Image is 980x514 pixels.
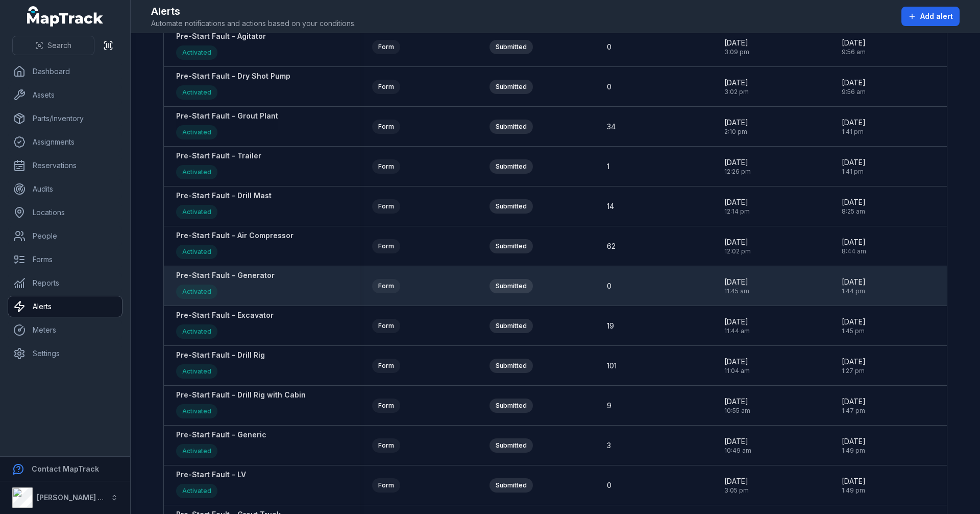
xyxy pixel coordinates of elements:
strong: Pre-Start Fault - Air Compressor [176,230,293,241]
a: Meters [8,320,122,340]
a: Assignments [8,132,122,152]
span: [DATE] [724,118,748,128]
span: 34 [607,122,616,132]
span: 1:49 pm [842,486,866,495]
span: 14 [607,201,614,212]
a: Parts/Inventory [8,108,122,129]
a: Forms [8,249,122,270]
time: 5/8/2025, 11:44:14 AM [724,317,750,335]
a: Pre-Start Fault - TrailerActivated [176,151,261,182]
div: Form [372,40,400,54]
span: 1:45 pm [842,327,866,335]
div: Activated [176,85,217,100]
a: Pre-Start Fault - Drill MastActivated [176,191,272,222]
div: Activated [176,285,217,299]
span: 8:25 am [842,207,866,216]
h2: Alerts [151,4,356,18]
span: [DATE] [842,277,866,287]
div: Form [372,319,400,333]
a: Reservations [8,155,122,176]
time: 10/7/2025, 1:47:00 PM [842,396,866,415]
span: [DATE] [842,317,866,327]
span: 3:05 pm [724,486,749,495]
div: Form [372,239,400,253]
span: 101 [607,361,617,371]
time: 5/21/2025, 3:09:02 PM [724,38,749,56]
span: 62 [607,241,616,251]
a: Pre-Start Fault - Drill RigActivated [176,350,265,381]
span: [DATE] [842,436,866,447]
strong: [PERSON_NAME] Group [37,493,120,502]
span: [DATE] [724,38,749,48]
span: 12:14 pm [724,207,750,216]
span: 1:41 pm [842,128,866,136]
span: [DATE] [842,237,866,247]
div: Form [372,478,400,493]
time: 5/21/2025, 12:26:54 PM [724,157,751,176]
span: 0 [607,281,611,291]
div: Submitted [489,80,533,94]
div: Activated [176,45,217,60]
span: 1:49 pm [842,447,866,455]
time: 10/8/2025, 8:25:33 AM [842,197,866,216]
time: 5/9/2025, 12:14:08 PM [724,197,750,216]
span: 3:09 pm [724,48,749,56]
span: [DATE] [724,476,749,486]
div: Activated [176,484,217,498]
time: 10/7/2025, 1:49:55 PM [842,476,866,495]
div: Submitted [489,159,533,174]
span: 11:45 am [724,287,749,295]
span: 11:44 am [724,327,750,335]
div: Form [372,120,400,134]
strong: Pre-Start Fault - Trailer [176,151,261,161]
time: 10/7/2025, 1:49:08 PM [842,436,866,455]
time: 5/8/2025, 10:55:37 AM [724,396,750,415]
div: Submitted [489,359,533,373]
a: Pre-Start Fault - ExcavatorActivated [176,310,274,341]
a: Alerts [8,296,122,317]
time: 5/21/2025, 3:02:41 PM [724,78,749,96]
span: 10:55 am [724,407,750,415]
time: 5/22/2025, 9:56:33 AM [842,38,866,56]
a: Pre-Start Fault - AgitatorActivated [176,31,266,62]
a: Pre-Start Fault - LVActivated [176,470,246,501]
div: Submitted [489,40,533,54]
strong: Pre-Start Fault - Dry Shot Pump [176,71,290,81]
div: Activated [176,364,217,379]
div: Activated [176,205,217,219]
span: [DATE] [724,237,751,247]
div: Form [372,199,400,214]
span: 3:02 pm [724,88,749,96]
span: [DATE] [724,436,751,447]
span: [DATE] [724,157,751,168]
span: 2:10 pm [724,128,748,136]
a: MapTrack [27,6,104,27]
div: Form [372,159,400,174]
span: 11:04 am [724,367,750,375]
div: Activated [176,165,217,179]
div: Submitted [489,438,533,453]
div: Activated [176,324,217,339]
a: Pre-Start Fault - GenericActivated [176,430,266,461]
time: 10/7/2025, 1:27:14 PM [842,357,866,375]
time: 10/8/2025, 8:44:35 AM [842,237,866,255]
a: Pre-Start Fault - Air CompressorActivated [176,230,293,262]
span: 19 [607,321,614,331]
strong: Pre-Start Fault - Agitator [176,31,266,41]
strong: Pre-Start Fault - Grout Plant [176,111,278,121]
a: Pre-Start Fault - Dry Shot PumpActivated [176,71,290,102]
time: 5/9/2025, 12:02:28 PM [724,237,751,255]
span: [DATE] [724,277,749,287]
span: [DATE] [724,78,749,88]
a: Locations [8,202,122,223]
strong: Pre-Start Fault - Generator [176,270,275,281]
div: Activated [176,444,217,458]
strong: Pre-Start Fault - Drill Rig with Cabin [176,390,306,400]
span: [DATE] [842,78,866,88]
div: Submitted [489,199,533,214]
div: Form [372,438,400,453]
time: 10/7/2025, 1:45:33 PM [842,317,866,335]
span: 1 [607,161,609,172]
div: Activated [176,404,217,418]
span: [DATE] [842,197,866,207]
